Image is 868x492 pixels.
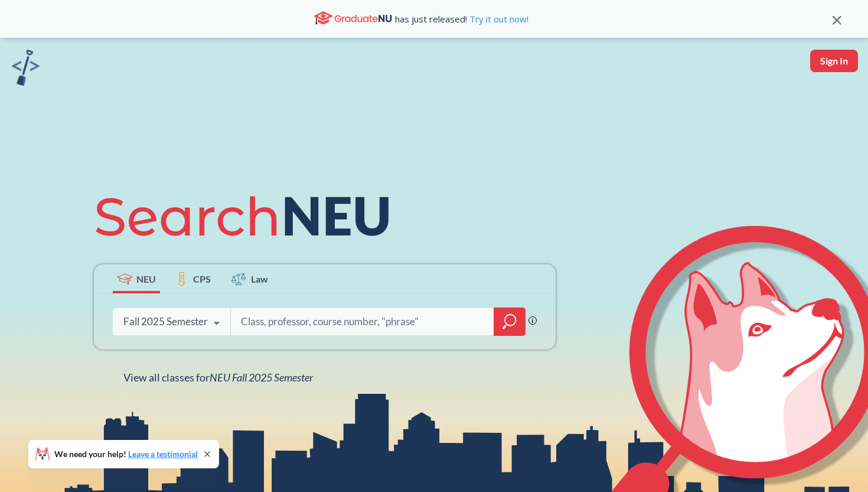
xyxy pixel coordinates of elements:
span: View all classes for [123,371,313,384]
span: has just released! [395,12,528,25]
span: CPS [193,272,211,286]
span: NEU [136,272,156,286]
a: Leave a testimonial [128,449,198,459]
svg: magnifying glass [502,313,517,330]
span: NEU Fall 2025 Semester [210,371,313,384]
div: Fall 2025 Semester [123,315,208,328]
input: Class, professor, course number, "phrase" [240,309,485,334]
button: Sign In [810,50,858,72]
a: Try it out now! [467,13,528,25]
div: magnifying glass [494,307,526,336]
img: sandbox logo [12,50,40,86]
span: We need your help! [54,450,198,458]
a: sandbox logo [12,50,40,89]
span: Law [251,272,268,286]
